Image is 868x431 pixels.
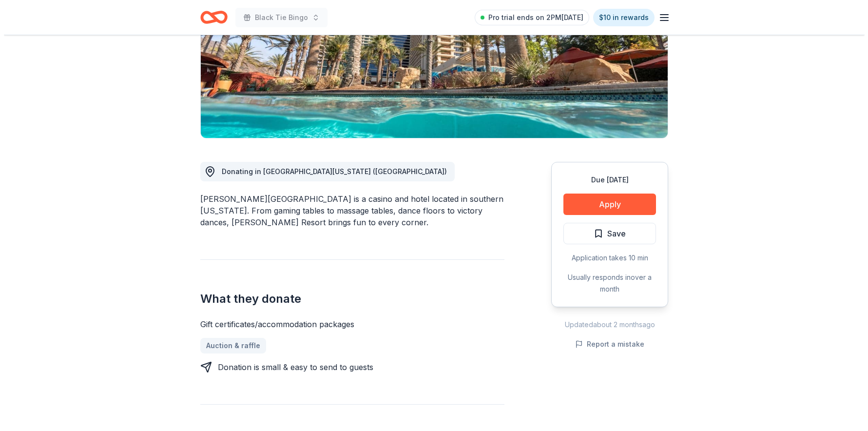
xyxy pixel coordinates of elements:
button: Save [559,223,652,244]
button: Black Tie Bingo [231,8,324,27]
div: Updated about 2 months ago [547,319,664,331]
a: Home [196,6,224,29]
span: Donating in [GEOGRAPHIC_DATA][US_STATE] ([GEOGRAPHIC_DATA]) [218,167,443,176]
a: $10 in rewards [589,9,651,26]
h2: What they donate [196,291,501,307]
span: Black Tie Bingo [251,12,304,23]
div: [PERSON_NAME][GEOGRAPHIC_DATA] is a casino and hotel located in southern [US_STATE]. From gaming ... [196,193,501,228]
button: Apply [559,194,652,215]
a: Auction & raffle [196,338,262,353]
a: Pro trial ends on 2PM[DATE] [471,10,585,25]
button: Report a mistake [571,338,640,350]
div: Donation is small & easy to send to guests [214,361,369,373]
div: Due [DATE] [559,174,652,186]
div: Application takes 10 min [559,252,652,264]
span: Pro trial ends on 2PM[DATE] [484,12,579,23]
span: Save [603,227,622,240]
div: Usually responds in over a month [559,272,652,295]
div: Gift certificates/accommodation packages [196,318,501,330]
